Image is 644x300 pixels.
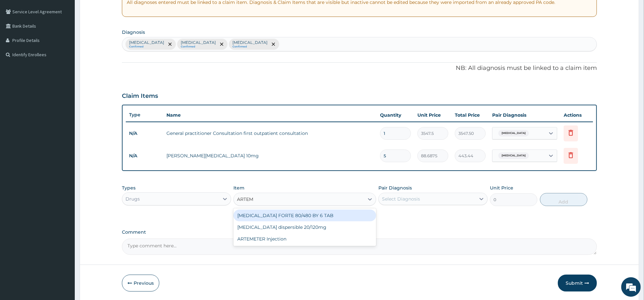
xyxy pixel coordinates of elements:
th: Name [163,109,377,122]
div: [MEDICAL_DATA] FORTE 80/480 BY 6 TAB [233,210,376,221]
small: Confirmed [181,45,216,48]
span: remove selection option [270,41,276,47]
label: Diagnosis [122,29,145,35]
small: Confirmed [232,45,268,48]
label: Item [233,185,244,191]
div: Select Diagnosis [382,196,420,202]
td: N/A [126,150,163,162]
span: remove selection option [219,41,225,47]
th: Actions [560,109,593,122]
td: [PERSON_NAME][MEDICAL_DATA] 10mg [163,149,377,162]
div: Chat with us now [34,36,109,45]
h3: Claim Items [122,93,158,100]
div: [MEDICAL_DATA] dispersible 20/120mg [233,221,376,233]
th: Quantity [377,109,414,122]
span: [MEDICAL_DATA] [498,152,529,159]
td: N/A [126,127,163,139]
p: [MEDICAL_DATA] [129,40,164,45]
label: Types [122,185,136,191]
div: ARTEMETER Injection [233,233,376,245]
span: [MEDICAL_DATA] [498,130,529,137]
button: Submit [558,275,597,292]
td: General practitioner Consultation first outpatient consultation [163,127,377,140]
button: Add [540,193,587,206]
th: Unit Price [414,109,452,122]
label: Comment [122,229,597,235]
span: remove selection option [167,41,173,47]
th: Total Price [452,109,489,122]
th: Type [126,109,163,121]
p: NB: All diagnosis must be linked to a claim item [122,64,597,72]
label: Pair Diagnosis [378,185,412,191]
p: [MEDICAL_DATA] [232,40,268,45]
div: Drugs [125,196,140,202]
p: [MEDICAL_DATA] [181,40,216,45]
label: Unit Price [490,185,513,191]
button: Previous [122,275,159,292]
span: We're online! [38,82,90,148]
small: Confirmed [129,45,164,48]
textarea: Type your message and hit 'Enter' [3,177,124,200]
th: Pair Diagnosis [489,109,560,122]
div: Minimize live chat window [107,3,122,19]
img: d_794563401_company_1708531726252_794563401 [12,33,26,49]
